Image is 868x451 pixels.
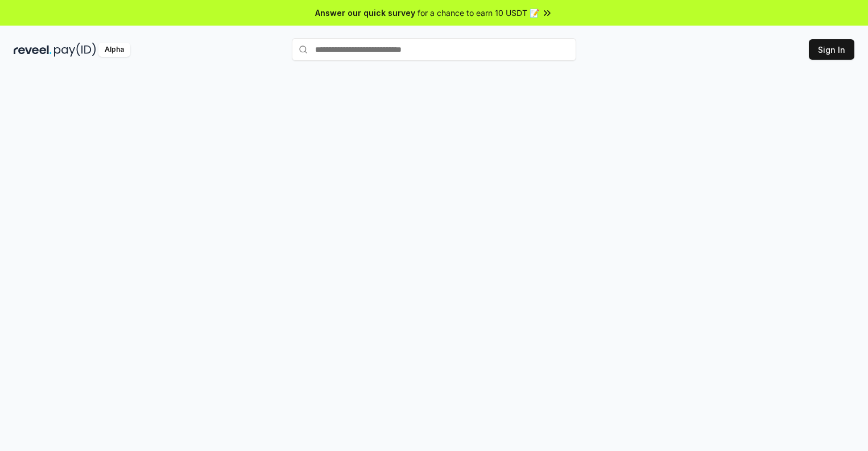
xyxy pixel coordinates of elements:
[14,43,52,57] img: reveel_dark
[54,43,96,57] img: pay_id
[315,7,415,19] span: Answer our quick survey
[809,39,854,60] button: Sign In
[98,43,130,57] div: Alpha
[418,7,539,19] span: for a chance to earn 10 USDT 📝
